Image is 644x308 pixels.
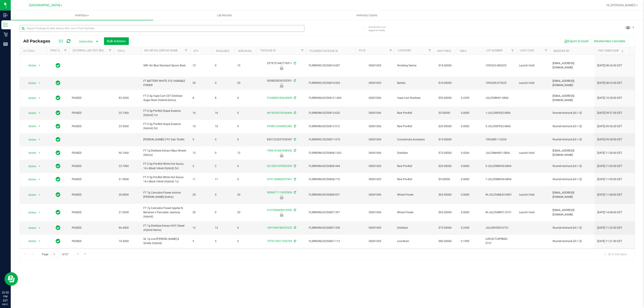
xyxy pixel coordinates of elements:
[37,209,42,216] span: select
[117,49,125,53] a: THC%
[215,124,232,129] span: 10
[426,47,434,55] a: Filter
[267,149,292,152] a: 7990141667649530
[591,37,628,45] button: Receive Non-Cannabis
[37,80,42,86] span: select
[193,49,198,53] a: Qty
[256,212,307,217] div: Launch Hold
[215,164,232,168] span: 2
[56,95,60,101] span: In Sync
[485,81,514,85] span: 1992285-072025
[37,176,42,183] span: select
[256,195,307,199] div: Launch Hold
[106,47,114,55] a: Filter
[215,63,232,68] span: 0
[24,163,36,169] span: Action
[485,164,514,168] span: 5-JUL25WBV04-0804
[597,63,622,68] span: [DATE] 08:26:00 EDT
[37,62,42,69] span: select
[460,49,467,53] a: CBD%
[3,32,8,37] inline-svg: Retail
[293,209,296,212] span: Sync from Compliance System
[553,111,592,115] span: flourish-biotrack [v0.1.0]
[369,226,381,229] a: 00001005
[20,25,304,32] input: Search Package ID, Item Name, SKU, Lot or Part Number...
[193,164,210,168] span: 2
[601,251,630,257] span: 1 - 20 of 536 items
[369,193,381,196] a: 00001006
[24,150,36,156] span: Action
[215,96,232,100] span: 8
[485,237,514,245] span: LHR-OCT24PBS02-0731
[62,47,69,55] a: Filter
[299,47,306,55] a: Filter
[38,251,72,258] span: Page of 27
[509,47,516,55] a: Filter
[82,251,89,257] a: Go to the last page
[369,240,381,243] a: 00001005
[369,125,381,128] a: 00001006
[597,226,622,230] span: [DATE] 11:22:00 EDT
[293,226,296,229] span: Sync from Compliance System
[293,240,296,243] span: Sync from Compliance System
[193,226,210,230] span: 12
[309,239,353,243] span: FLSRWGM-20250807-113
[143,79,187,87] span: FT BATTERY WHITE 510 VARIABLE POWER
[369,138,381,141] a: 00001004
[56,150,60,156] span: In Sync
[182,47,190,55] a: Filter
[215,81,232,85] span: 0
[237,193,254,197] span: 20
[485,111,514,115] span: 1-JUL25GPE02-0806
[117,150,131,156] span: 90.1000
[267,111,292,114] a: 8619534318166444
[193,177,210,181] span: 11
[143,137,187,142] span: [PERSON_NAME] 5 PC Dab Toolkit
[598,49,624,52] a: Pkg Timestamp
[72,239,111,243] span: PASSED
[553,61,592,70] span: [EMAIL_ADDRESS][DOMAIN_NAME]
[24,209,36,216] span: Action
[309,96,353,100] span: FLSRWGM-20250812-1460
[143,206,187,219] span: FT 7g Cannabis Flower Apples N Bananas x Pancakes Jealousy (Hybrid)
[436,110,452,116] span: $5.00000
[215,210,232,215] span: 0
[350,13,383,17] span: Inventory Counts
[436,136,454,143] span: $15.00000
[256,83,307,88] div: Launch Hold
[369,151,381,154] a: 00001006
[310,49,338,53] a: Flourish Package ID
[553,164,592,168] span: flourish-biotrack [v0.1.0]
[293,191,296,194] span: Sync from Compliance System
[369,211,381,214] a: 00001006
[485,124,514,129] span: 5-JUL25GPE02-0806
[3,42,8,46] inline-svg: Reports
[397,111,431,115] span: Raw Pre-Roll
[193,124,210,129] span: 10
[72,96,111,100] span: PASSED
[267,191,292,194] a: 9006871113635904
[309,111,353,115] span: FLSRWGM-20250812-620
[72,226,111,230] span: PASSED
[117,225,131,231] span: 86.4000
[117,163,131,169] span: 23.7000
[215,193,232,197] span: 0
[193,137,210,142] span: 5
[37,123,42,129] span: select
[519,151,547,155] span: Launch Hold
[104,37,129,45] button: Bulk Actions
[553,177,592,181] span: flourish-biotrack [v0.1.0]
[293,149,296,152] span: Sync from Compliance System
[436,150,454,156] span: $75.00000
[72,164,111,168] span: PASSED
[459,192,472,198] span: 0.0000
[216,49,229,53] a: Available
[193,81,210,85] span: 20
[436,176,452,183] span: $5.00000
[237,239,254,243] span: 0
[397,63,431,68] span: Smoking Device
[553,239,592,243] span: flourish-biotrack [v0.1.0]
[397,177,431,181] span: Raw Pre-Roll
[56,136,60,143] span: In Sync
[267,226,292,229] a: 1891949188353532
